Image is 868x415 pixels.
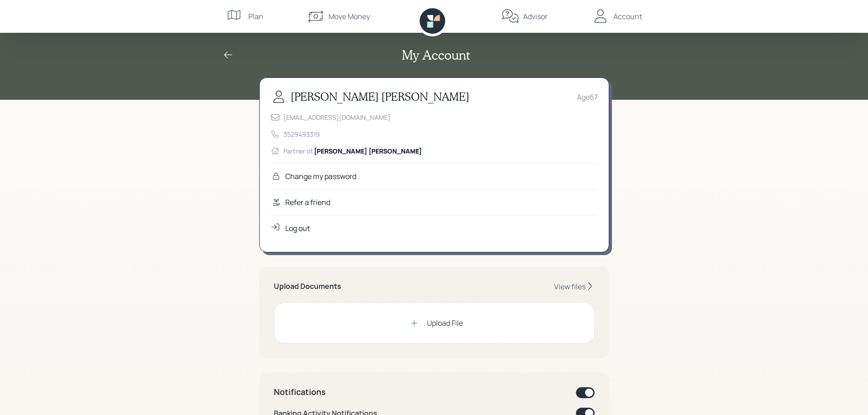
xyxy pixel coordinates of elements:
div: Refer a friend [285,197,330,208]
h4: Notifications [274,387,326,397]
div: Upload File [427,318,463,328]
div: Log out [285,223,310,234]
div: Partner of [283,146,422,156]
div: Account [613,11,642,22]
h3: [PERSON_NAME] [PERSON_NAME] [291,90,469,103]
div: Age 67 [577,92,598,102]
div: View files [554,282,586,292]
div: Change my password [285,171,356,182]
div: 3529493319 [283,129,320,139]
div: [EMAIL_ADDRESS][DOMAIN_NAME] [283,113,390,122]
div: Move Money [329,11,370,22]
span: [PERSON_NAME] [PERSON_NAME] [314,147,422,155]
div: Plan [248,11,263,22]
h5: Upload Documents [274,282,341,291]
h2: My Account [402,47,470,63]
div: Advisor [523,11,548,22]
